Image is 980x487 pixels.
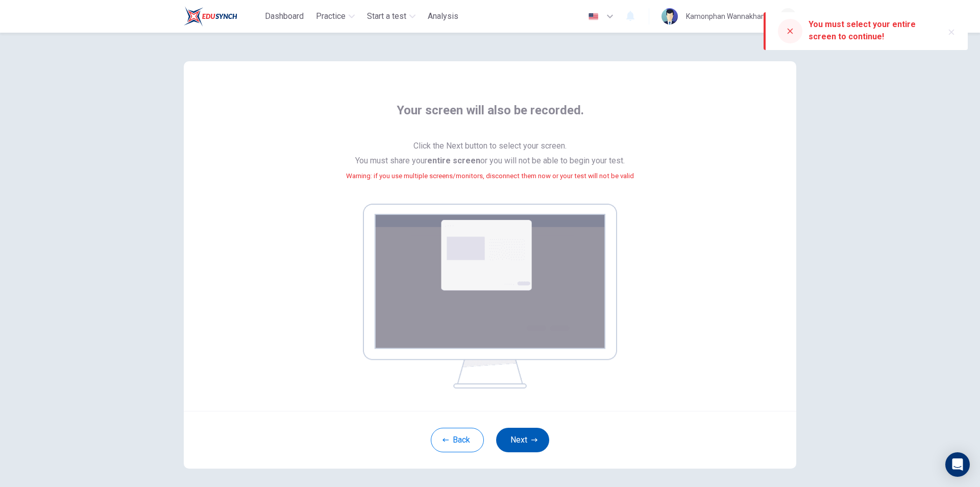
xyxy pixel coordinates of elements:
span: Click the Next button to select your screen. You must share your or you will not be able to begin... [346,139,634,196]
button: Dashboard [261,7,308,26]
button: Analysis [424,7,462,26]
span: Your screen will also be recorded. [397,102,584,131]
a: Train Test logo [184,6,261,27]
img: screen share example [363,204,617,388]
button: Start a test [363,7,420,26]
div: Open Intercom Messenger [945,452,970,477]
b: entire screen [427,156,480,165]
img: Train Test logo [184,6,237,27]
button: Next [496,428,549,452]
span: Practice [316,10,346,22]
img: en [587,13,600,20]
span: Analysis [428,10,458,22]
div: You must select your entire screen to continue! [808,18,935,43]
img: Profile picture [661,8,678,25]
div: Kamonphan Wannakham [686,10,768,22]
button: Back [431,428,484,452]
span: Start a test [367,10,406,22]
small: Warning: if you use multiple screens/monitors, disconnect them now or your test will not be valid [346,172,634,180]
span: Dashboard [265,10,304,22]
button: Practice [312,7,359,26]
